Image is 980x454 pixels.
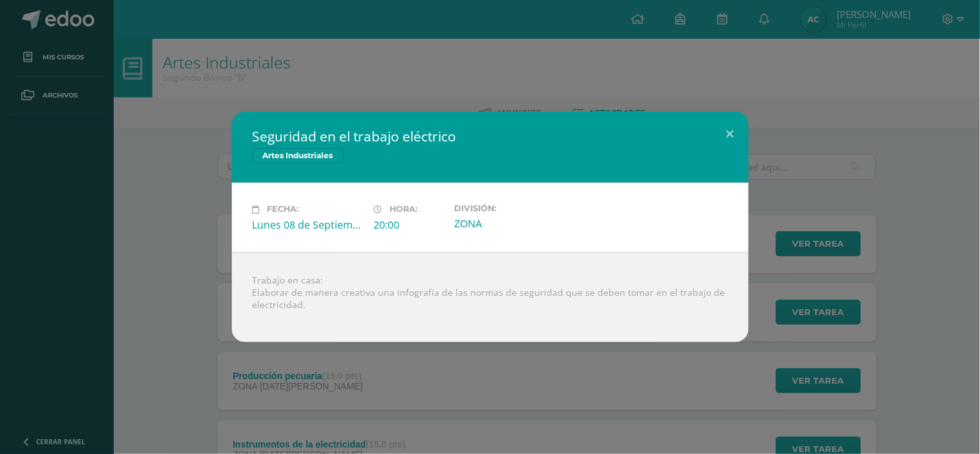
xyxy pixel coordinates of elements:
label: División: [455,203,566,213]
div: Lunes 08 de Septiembre [253,218,364,232]
div: Trabajo en casa: Elaborar de manera creativa una infografía de las normas de seguridad que se deb... [232,253,749,342]
button: Close (Esc) [712,112,749,156]
span: Artes Industriales [253,148,344,163]
div: 20:00 [374,218,444,232]
span: Hora: [390,205,418,214]
h2: Seguridad en el trabajo eléctrico [253,127,728,145]
span: Fecha: [267,205,299,214]
div: ZONA [455,216,566,231]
